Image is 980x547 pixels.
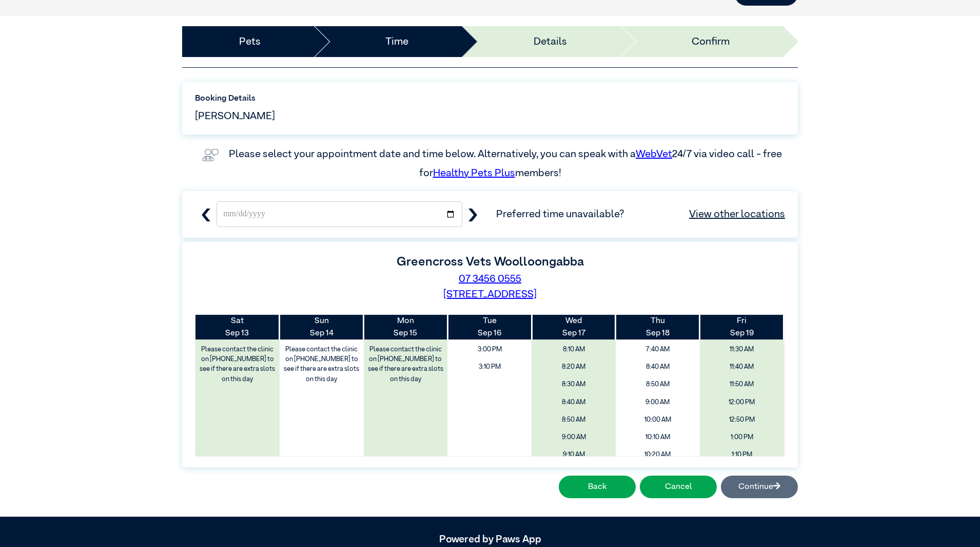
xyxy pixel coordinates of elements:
[636,149,672,159] a: WebVet
[195,315,280,339] th: Sep 13
[619,377,696,392] span: 8:50 AM
[619,342,696,357] span: 7:40 AM
[496,206,785,222] span: Preferred time unavailable?
[532,315,616,339] th: Sep 17
[535,360,612,374] span: 8:20 AM
[703,377,780,392] span: 11:50 AM
[397,256,584,268] label: Greencross Vets Woolloongabba
[619,395,696,410] span: 9:00 AM
[280,315,364,339] th: Sep 14
[229,149,784,178] label: Please select your appointment date and time below. Alternatively, you can speak with a 24/7 via ...
[535,430,612,445] span: 9:00 AM
[198,145,223,165] img: vet
[640,476,717,498] button: Cancel
[535,377,612,392] span: 8:30 AM
[364,315,448,339] th: Sep 15
[281,342,363,387] label: Please contact the clinic on [PHONE_NUMBER] to see if there are extra slots on this day
[239,34,261,49] a: Pets
[619,430,696,445] span: 10:10 AM
[619,412,696,427] span: 10:00 AM
[451,360,528,374] span: 3:10 PM
[559,476,636,498] button: Back
[535,412,612,427] span: 8:50 AM
[703,395,780,410] span: 12:00 PM
[703,360,780,374] span: 11:40 AM
[447,315,532,339] th: Sep 16
[535,342,612,357] span: 8:10 AM
[703,342,780,357] span: 11:30 AM
[195,108,275,124] span: [PERSON_NAME]
[619,360,696,374] span: 8:40 AM
[700,315,784,339] th: Sep 19
[459,274,521,284] a: 07 3456 0555
[443,289,537,299] a: [STREET_ADDRESS]
[433,168,515,178] a: Healthy Pets Plus
[703,430,780,445] span: 1:00 PM
[385,34,408,49] a: Time
[619,447,696,462] span: 10:20 AM
[365,342,447,387] label: Please contact the clinic on [PHONE_NUMBER] to see if there are extra slots on this day
[703,412,780,427] span: 12:50 PM
[616,315,700,339] th: Sep 18
[689,206,785,222] a: View other locations
[703,447,780,462] span: 1:10 PM
[451,342,528,357] span: 3:00 PM
[197,342,279,387] label: Please contact the clinic on [PHONE_NUMBER] to see if there are extra slots on this day
[195,92,785,105] label: Booking Details
[535,447,612,462] span: 9:10 AM
[535,395,612,410] span: 8:40 AM
[182,533,798,545] h5: Powered by Paws App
